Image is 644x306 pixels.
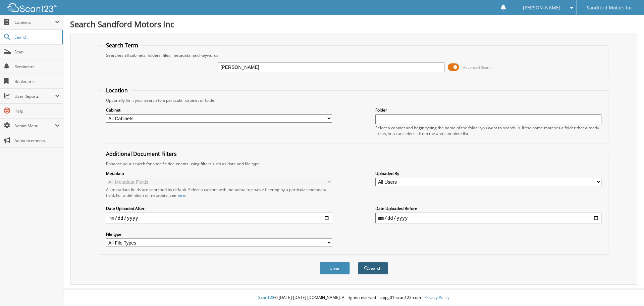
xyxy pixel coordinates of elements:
input: end [375,213,601,223]
legend: Additional Document Filters [103,150,180,158]
span: Admin Menu [14,123,55,129]
button: Search [358,262,388,274]
label: Date Uploaded Before [375,206,601,211]
h1: Search Sandford Motors Inc [70,18,637,30]
input: start [106,213,332,223]
label: Uploaded By [375,171,601,176]
span: Scan [14,49,60,55]
span: Announcements [14,138,60,143]
label: Folder [375,107,601,113]
span: Cabinets [14,19,55,25]
label: Date Uploaded After [106,206,332,211]
span: Reminders [14,64,60,70]
span: [PERSON_NAME] [523,6,560,10]
legend: Search Term [103,42,142,49]
div: Enhance your search for specific documents using filters such as date and file type. [103,161,605,167]
div: Optionally limit your search to a particular cabinet or folder [103,97,605,103]
label: Cabinet [106,107,332,113]
span: Advanced Search [463,65,493,70]
legend: Location [103,87,131,94]
label: Metadata [106,171,332,176]
div: Select a cabinet and begin typing the name of the folder you want to search in. If the name match... [375,125,601,136]
span: Search [14,34,59,40]
div: All metadata fields are searched by default. Select a cabinet with metadata to enable filtering b... [106,187,332,198]
span: Bookmarks [14,79,60,84]
div: © [DATE]-[DATE] [DOMAIN_NAME]. All rights reserved | appg01-scan123-com | [63,290,644,306]
a: here [176,192,185,198]
img: scan123-logo-white.svg [7,3,57,12]
label: File type [106,231,332,237]
span: Scan123 [258,295,274,300]
span: Sandford Motors Inc [587,6,633,10]
button: Clear [320,262,350,274]
span: Help [14,108,60,114]
a: Privacy Policy [424,295,449,300]
div: Searches all cabinets, folders, files, metadata, and keywords [103,52,605,58]
iframe: Chat Widget [610,274,644,306]
span: User Reports [14,93,55,99]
